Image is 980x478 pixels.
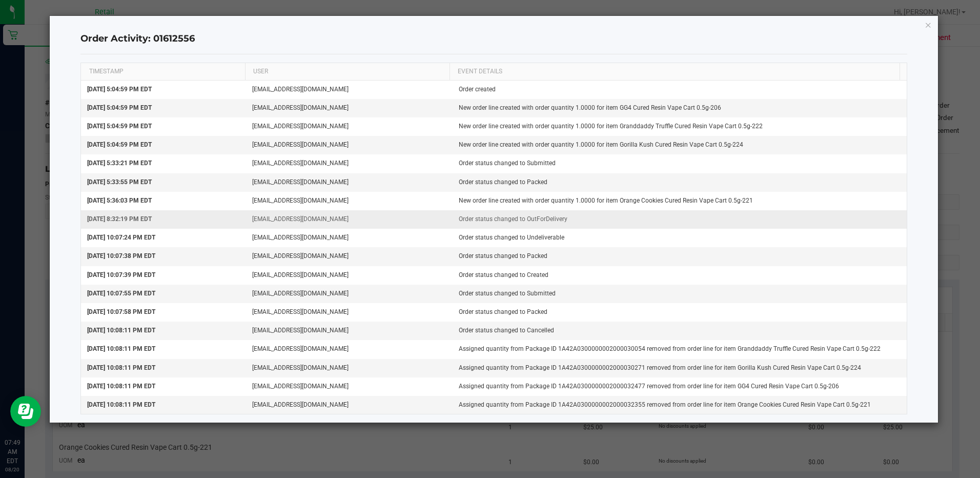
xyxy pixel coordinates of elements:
span: [DATE] 10:07:24 PM EDT [87,234,155,241]
td: [EMAIL_ADDRESS][DOMAIN_NAME] [246,322,453,340]
span: [DATE] 5:04:59 PM EDT [87,123,152,130]
td: Assigned quantity from Package ID 1A42A0300000002000030271 removed from order line for item Goril... [453,359,907,377]
td: [EMAIL_ADDRESS][DOMAIN_NAME] [246,285,453,303]
span: [DATE] 5:04:59 PM EDT [87,141,152,148]
span: [DATE] 10:08:11 PM EDT [87,345,155,352]
td: Assigned quantity from Package ID 1A42A0300000002000032477 removed from order line for item GG4 C... [453,377,907,396]
span: [DATE] 5:36:03 PM EDT [87,197,152,204]
td: New order line created with order quantity 1.0000 for item Orange Cookies Cured Resin Vape Cart 0... [453,192,907,210]
td: New order line created with order quantity 1.0000 for item Gorilla Kush Cured Resin Vape Cart 0.5... [453,136,907,154]
td: [EMAIL_ADDRESS][DOMAIN_NAME] [246,136,453,154]
th: TIMESTAMP [81,63,244,81]
span: [DATE] 10:07:58 PM EDT [87,308,155,315]
td: Order status changed to Undeliverable [453,229,907,247]
th: USER [245,63,450,81]
span: [DATE] 8:32:19 PM EDT [87,215,152,223]
span: [DATE] 5:04:59 PM EDT [87,86,152,93]
td: Order status changed to Packed [453,173,907,192]
td: [EMAIL_ADDRESS][DOMAIN_NAME] [246,303,453,322]
td: [EMAIL_ADDRESS][DOMAIN_NAME] [246,117,453,136]
td: Order status changed to Packed [453,303,907,322]
td: [EMAIL_ADDRESS][DOMAIN_NAME] [246,99,453,117]
td: [EMAIL_ADDRESS][DOMAIN_NAME] [246,173,453,192]
th: EVENT DETAILS [450,63,900,81]
td: Assigned quantity from Package ID 1A42A0300000002000030054 removed from order line for item Grand... [453,340,907,358]
iframe: Resource center [10,396,41,427]
td: Order status changed to OutForDelivery [453,210,907,229]
span: [DATE] 10:07:38 PM EDT [87,252,155,260]
td: Order status changed to Submitted [453,285,907,303]
span: [DATE] 5:33:21 PM EDT [87,160,152,167]
td: Assigned quantity from Package ID 1A42A0300000002000032355 removed from order line for item Orang... [453,396,907,414]
td: [EMAIL_ADDRESS][DOMAIN_NAME] [246,247,453,266]
td: [EMAIL_ADDRESS][DOMAIN_NAME] [246,210,453,229]
span: [DATE] 5:33:55 PM EDT [87,178,152,186]
td: [EMAIL_ADDRESS][DOMAIN_NAME] [246,396,453,414]
span: [DATE] 5:04:59 PM EDT [87,104,152,111]
td: [EMAIL_ADDRESS][DOMAIN_NAME] [246,377,453,396]
td: Order created [453,81,907,99]
td: [EMAIL_ADDRESS][DOMAIN_NAME] [246,359,453,377]
td: [EMAIL_ADDRESS][DOMAIN_NAME] [246,154,453,173]
span: [DATE] 10:08:11 PM EDT [87,401,155,408]
h4: Order Activity: 01612556 [80,32,907,46]
span: [DATE] 10:08:11 PM EDT [87,327,155,334]
td: Order status changed to Created [453,266,907,285]
td: New order line created with order quantity 1.0000 for item Granddaddy Truffle Cured Resin Vape Ca... [453,117,907,136]
td: [EMAIL_ADDRESS][DOMAIN_NAME] [246,229,453,247]
td: [EMAIL_ADDRESS][DOMAIN_NAME] [246,192,453,210]
td: Order status changed to Submitted [453,154,907,173]
td: [EMAIL_ADDRESS][DOMAIN_NAME] [246,340,453,358]
span: [DATE] 10:08:11 PM EDT [87,364,155,371]
td: Order status changed to Cancelled [453,322,907,340]
span: [DATE] 10:08:11 PM EDT [87,383,155,390]
td: [EMAIL_ADDRESS][DOMAIN_NAME] [246,81,453,99]
td: New order line created with order quantity 1.0000 for item GG4 Cured Resin Vape Cart 0.5g-206 [453,99,907,117]
td: Order status changed to Packed [453,247,907,266]
td: [EMAIL_ADDRESS][DOMAIN_NAME] [246,266,453,285]
span: [DATE] 10:07:55 PM EDT [87,290,155,297]
span: [DATE] 10:07:39 PM EDT [87,271,155,278]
